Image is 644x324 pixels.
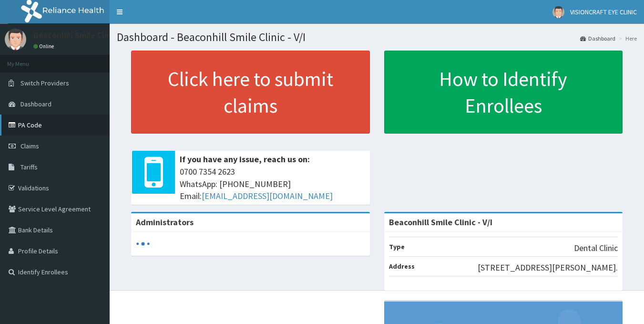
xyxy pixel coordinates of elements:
[570,8,637,16] span: VISIONCRAFT EYE CLINIC
[20,163,38,171] span: Tariffs
[202,190,333,201] a: [EMAIL_ADDRESS][DOMAIN_NAME]
[20,100,51,108] span: Dashboard
[478,261,618,274] p: [STREET_ADDRESS][PERSON_NAME].
[389,217,492,228] strong: Beaconhill Smile Clinic - V/I
[389,242,405,251] b: Type
[33,43,56,50] a: Online
[180,166,365,202] span: 0700 7354 2623 WhatsApp: [PHONE_NUMBER] Email:
[384,51,623,134] a: How to Identify Enrollees
[136,237,150,251] svg: audio-loading
[616,34,637,42] li: Here
[5,29,26,50] img: User Image
[136,217,194,228] b: Administrators
[131,51,370,134] a: Click here to submit claims
[389,262,415,271] b: Address
[552,6,564,18] img: User Image
[574,242,618,254] p: Dental Clinic
[20,142,39,150] span: Claims
[117,31,637,43] h1: Dashboard - Beaconhill Smile Clinic - V/I
[33,31,154,40] p: Beaconhill Smile Clinic VI Branch
[20,79,69,87] span: Switch Providers
[580,34,615,42] a: Dashboard
[180,154,310,165] b: If you have any issue, reach us on:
